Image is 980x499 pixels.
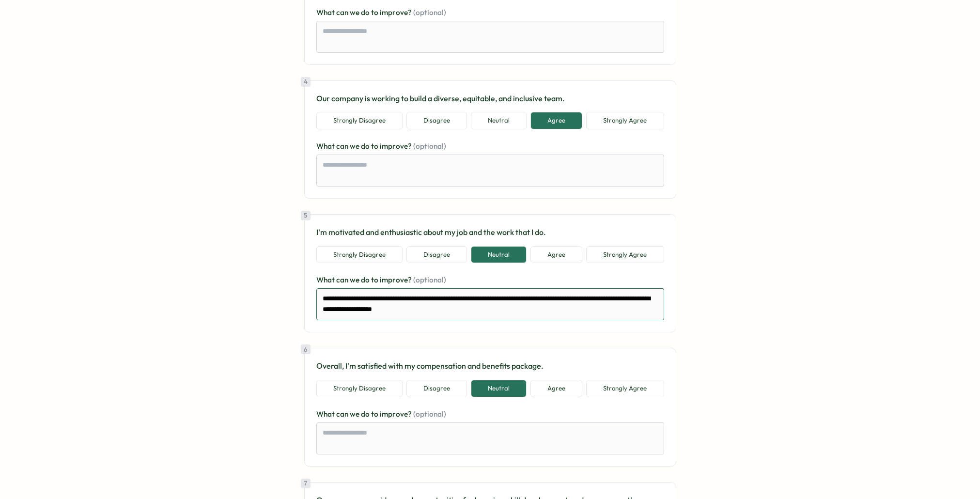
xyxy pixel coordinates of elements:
[316,141,336,151] span: What
[316,360,664,372] p: Overall, I'm satisfied with my compensation and benefits package.
[406,380,467,397] button: Disagree
[316,409,336,419] span: What
[586,380,664,397] button: Strongly Agree
[316,275,336,284] span: What
[471,380,527,397] button: Neutral
[371,8,380,17] span: to
[530,112,582,129] button: Agree
[361,8,371,17] span: do
[301,77,311,87] div: 4
[316,246,403,264] button: Strongly Disagree
[530,246,582,264] button: Agree
[380,141,413,151] span: improve?
[301,211,311,220] div: 5
[361,275,371,284] span: do
[316,112,403,129] button: Strongly Disagree
[336,275,350,284] span: can
[586,112,664,129] button: Strongly Agree
[336,141,350,151] span: can
[350,275,361,284] span: we
[336,8,350,17] span: can
[413,141,446,151] span: (optional)
[371,409,380,419] span: to
[350,141,361,151] span: we
[530,380,582,397] button: Agree
[586,246,664,264] button: Strongly Agree
[350,8,361,17] span: we
[471,112,527,129] button: Neutral
[361,409,371,419] span: do
[316,380,403,397] button: Strongly Disagree
[350,409,361,419] span: we
[301,479,311,488] div: 7
[380,275,413,284] span: improve?
[413,409,446,419] span: (optional)
[413,275,446,284] span: (optional)
[316,8,336,17] span: What
[301,344,311,354] div: 6
[361,141,371,151] span: do
[380,409,413,419] span: improve?
[316,226,664,238] p: I'm motivated and enthusiastic about my job and the work that I do.
[371,141,380,151] span: to
[413,8,446,17] span: (optional)
[371,275,380,284] span: to
[380,8,413,17] span: improve?
[336,409,350,419] span: can
[316,93,664,105] p: Our company is working to build a diverse, equitable, and inclusive team.
[471,246,527,264] button: Neutral
[406,246,467,264] button: Disagree
[406,112,467,129] button: Disagree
